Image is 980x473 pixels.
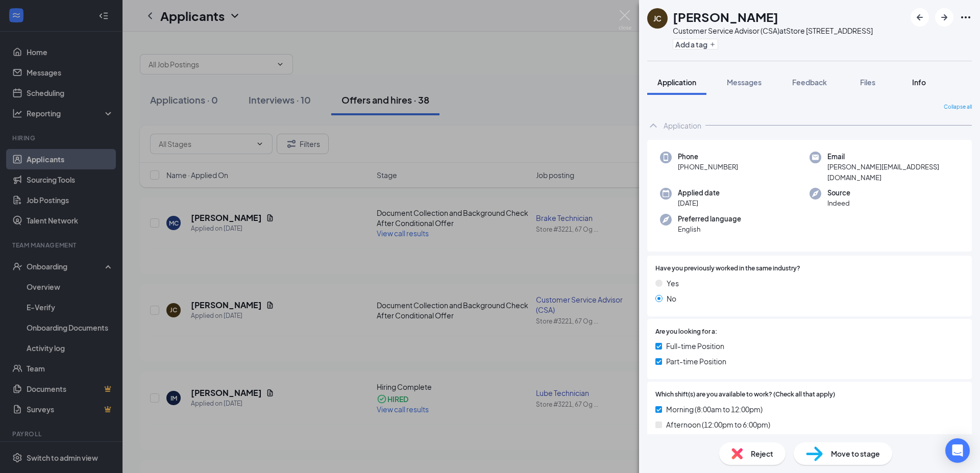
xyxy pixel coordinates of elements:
[655,264,800,273] span: Have you previously worked in the same industry?
[678,162,738,172] span: [PHONE_NUMBER]
[666,419,770,430] span: Afternoon (12:00pm to 6:00pm)
[666,340,724,352] span: Full-time Position
[657,78,696,87] span: Application
[666,404,763,415] span: Morning (8:00am to 12:00pm)
[944,103,972,111] span: Collapse all
[945,438,970,463] div: Open Intercom Messenger
[911,8,929,27] button: ArrowLeftNew
[673,26,873,36] div: Customer Service Advisor (CSA) at Store [STREET_ADDRESS]
[647,119,659,132] svg: ChevronUp
[960,11,972,23] svg: Ellipses
[938,11,950,23] svg: ArrowRight
[678,188,720,198] span: Applied date
[664,120,701,131] div: Application
[653,13,661,23] div: JC
[678,152,738,162] span: Phone
[914,11,926,23] svg: ArrowLeftNew
[678,224,741,234] span: English
[827,188,850,198] span: Source
[673,39,718,49] button: PlusAdd a tag
[831,448,880,459] span: Move to stage
[727,78,762,87] span: Messages
[827,198,850,208] span: Indeed
[751,448,773,459] span: Reject
[678,198,720,208] span: [DATE]
[709,41,716,47] svg: Plus
[655,327,717,337] span: Are you looking for a:
[673,8,778,26] h1: [PERSON_NAME]
[667,278,679,289] span: Yes
[667,293,676,304] span: No
[912,78,926,87] span: Info
[935,8,953,27] button: ArrowRight
[792,78,827,87] span: Feedback
[860,78,875,87] span: Files
[655,390,835,400] span: Which shift(s) are you available to work? (Check all that apply)
[666,356,726,367] span: Part-time Position
[827,162,959,183] span: [PERSON_NAME][EMAIL_ADDRESS][DOMAIN_NAME]
[678,214,741,224] span: Preferred language
[827,152,959,162] span: Email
